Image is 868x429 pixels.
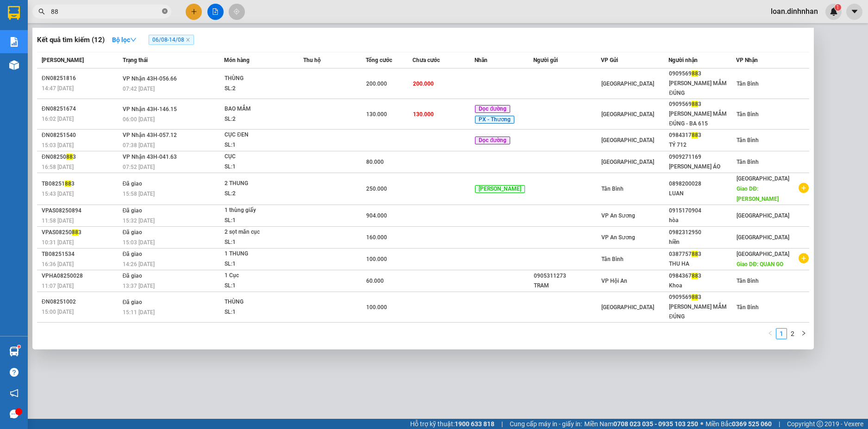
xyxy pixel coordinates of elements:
[737,234,789,241] span: [GEOGRAPHIC_DATA]
[225,152,294,162] div: CỤC
[534,271,600,281] div: 0905311273
[601,212,635,219] span: VP An Sương
[123,164,155,170] span: 07:52 [DATE]
[42,116,74,122] span: 16:02 [DATE]
[42,271,120,281] div: VPHA08250028
[787,328,798,339] li: 2
[601,234,635,241] span: VP An Sương
[601,256,624,262] span: Tân Bình
[669,302,736,322] div: [PERSON_NAME] MẮM ĐÚNG
[225,216,294,226] div: SL: 1
[186,37,190,42] span: close
[787,329,798,339] a: 2
[776,328,787,339] li: 1
[10,389,19,398] span: notification
[225,114,294,124] div: SL: 2
[65,180,71,187] span: 88
[123,154,177,160] span: VP Nhận 43H-041.63
[225,271,294,281] div: 1 Cục
[9,347,19,356] img: warehouse-icon
[601,137,654,143] span: [GEOGRAPHIC_DATA]
[601,111,654,118] span: [GEOGRAPHIC_DATA]
[669,292,736,302] div: 0909569 3
[162,8,168,14] span: close-circle
[149,35,194,45] span: 06/08 - 14/08
[669,162,736,172] div: [PERSON_NAME] ÁO
[225,179,294,189] div: 2 THUNG
[42,309,74,315] span: 15:00 [DATE]
[225,74,294,84] div: THÙNG
[668,57,698,63] span: Người nhận
[225,84,294,94] div: SL: 2
[669,228,736,237] div: 0982312950
[413,111,434,118] span: 130.000
[225,189,294,199] div: SL: 2
[225,259,294,269] div: SL: 1
[42,261,74,267] span: 16:36 [DATE]
[123,57,148,63] span: Trạng thái
[123,251,143,257] span: Đã giao
[18,345,20,348] sup: 1
[123,218,155,224] span: 15:32 [DATE]
[736,57,758,63] span: VP Nhận
[475,137,510,145] span: Dọc đường
[42,228,120,237] div: VPAS08250 3
[123,229,143,236] span: Đã giao
[42,85,74,92] span: 14:47 [DATE]
[737,304,759,311] span: Tân Bình
[737,111,759,118] span: Tân Bình
[737,175,789,182] span: [GEOGRAPHIC_DATA]
[42,57,84,63] span: [PERSON_NAME]
[366,234,387,241] span: 160.000
[737,81,759,87] span: Tân Bình
[42,297,120,307] div: ĐN08251002
[225,307,294,317] div: SL: 1
[669,216,736,225] div: hòa
[737,251,789,257] span: [GEOGRAPHIC_DATA]
[112,36,137,44] strong: Bộ lọc
[765,328,776,339] button: left
[42,239,74,246] span: 10:31 [DATE]
[692,101,698,107] span: 88
[601,304,654,311] span: [GEOGRAPHIC_DATA]
[123,261,155,267] span: 14:26 [DATE]
[123,132,177,138] span: VP Nhận 43H-057.12
[105,32,144,47] button: Bộ lọcdown
[768,330,773,336] span: left
[42,152,120,162] div: ĐN08250 3
[123,309,155,316] span: 15:11 [DATE]
[798,328,809,339] li: Next Page
[130,37,137,43] span: down
[669,237,736,247] div: hiền
[669,206,736,216] div: 0915170904
[72,229,78,236] span: 88
[123,116,155,123] span: 06:00 [DATE]
[42,283,74,289] span: 11:07 [DATE]
[42,131,120,140] div: ĐN08251540
[8,6,20,20] img: logo-vxr
[737,261,783,267] span: Giao DĐ: QUAN GO
[412,57,440,63] span: Chưa cước
[42,142,74,149] span: 15:03 [DATE]
[366,256,387,262] span: 100.000
[669,131,736,140] div: 0984317 3
[123,142,155,149] span: 07:38 [DATE]
[225,237,294,248] div: SL: 1
[475,116,514,124] span: PX - Thương
[737,278,759,284] span: Tân Bình
[366,159,384,165] span: 80.000
[737,212,789,219] span: [GEOGRAPHIC_DATA]
[413,81,434,87] span: 200.000
[38,8,45,15] span: search
[225,205,294,216] div: 1 thùng giấy
[225,140,294,150] div: SL: 1
[225,281,294,291] div: SL: 1
[42,179,120,189] div: TB08251 3
[601,278,627,284] span: VP Hội An
[225,130,294,140] div: CỤC ĐEN
[123,239,155,246] span: 15:03 [DATE]
[475,105,510,113] span: Dọc đường
[42,206,120,216] div: VPAS08250894
[737,137,759,143] span: Tân Bình
[66,154,73,160] span: 88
